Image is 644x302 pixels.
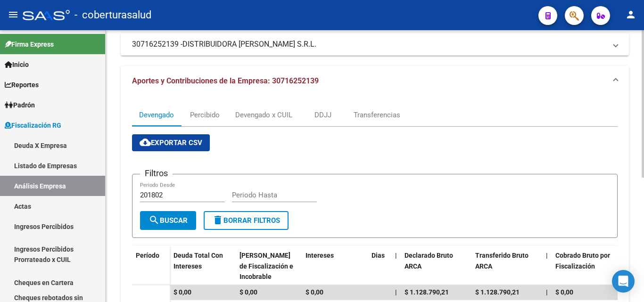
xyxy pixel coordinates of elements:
[612,270,635,293] div: Open Intercom Messenger
[546,252,548,259] span: |
[354,110,400,120] div: Transferencias
[405,252,453,270] span: Declarado Bruto ARCA
[190,110,220,120] div: Percibido
[173,288,191,296] span: $ 0,00
[74,5,151,25] span: - coberturasalud
[140,211,196,230] button: Buscar
[132,245,170,285] datatable-header-cell: Período
[395,288,397,296] span: |
[475,288,520,296] span: $ 1.128.790,21
[149,214,160,226] mat-icon: search
[136,252,159,259] span: Período
[546,288,548,296] span: |
[305,252,334,259] span: Intereses
[239,252,293,281] span: [PERSON_NAME] de Fiscalización e Incobrable
[5,59,29,70] span: Inicio
[204,211,289,230] button: Borrar Filtros
[149,216,188,225] span: Buscar
[121,66,629,96] mat-expansion-panel-header: Aportes y Contribuciones de la Empresa: 30716252139
[475,252,528,270] span: Transferido Bruto ARCA
[212,216,280,225] span: Borrar Filtros
[235,110,292,120] div: Devengado x CUIL
[555,252,610,270] span: Cobrado Bruto por Fiscalización
[173,252,223,270] span: Deuda Total Con Intereses
[236,245,302,287] datatable-header-cell: Deuda Bruta Neto de Fiscalización e Incobrable
[401,245,471,287] datatable-header-cell: Declarado Bruto ARCA
[132,134,210,151] button: Exportar CSV
[302,245,368,287] datatable-header-cell: Intereses
[5,100,35,110] span: Padrón
[140,137,151,148] mat-icon: cloud_download
[542,245,552,287] datatable-header-cell: |
[555,288,573,296] span: $ 0,00
[305,288,323,296] span: $ 0,00
[5,120,61,131] span: Fiscalización RG
[140,139,202,147] span: Exportar CSV
[139,110,174,120] div: Devengado
[182,39,316,49] span: DISTRIBUIDORA [PERSON_NAME] S.R.L.
[239,288,257,296] span: $ 0,00
[140,167,173,180] h3: Filtros
[314,110,331,120] div: DDJJ
[372,252,385,259] span: Dias
[8,9,19,20] mat-icon: menu
[625,9,636,20] mat-icon: person
[552,245,622,287] datatable-header-cell: Cobrado Bruto por Fiscalización
[391,245,401,287] datatable-header-cell: |
[170,245,236,287] datatable-header-cell: Deuda Total Con Intereses
[121,33,629,56] mat-expansion-panel-header: 30716252139 -DISTRIBUIDORA [PERSON_NAME] S.R.L.
[471,245,542,287] datatable-header-cell: Transferido Bruto ARCA
[405,288,449,296] span: $ 1.128.790,21
[5,80,39,90] span: Reportes
[5,39,54,49] span: Firma Express
[212,214,223,226] mat-icon: delete
[368,245,391,287] datatable-header-cell: Dias
[395,252,397,259] span: |
[132,76,319,85] span: Aportes y Contribuciones de la Empresa: 30716252139
[132,39,606,49] mat-panel-title: 30716252139 -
